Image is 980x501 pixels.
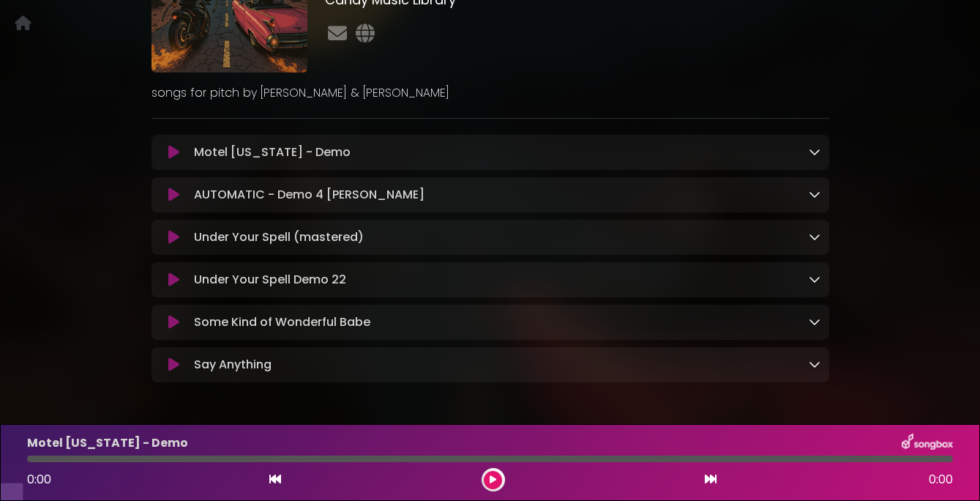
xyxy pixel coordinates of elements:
p: Under Your Spell Demo 22 [194,271,346,289]
p: Motel [US_STATE] - Demo [27,434,188,452]
p: Say Anything [194,356,272,374]
p: Under Your Spell (mastered) [194,229,364,246]
p: songs for pitch by [PERSON_NAME] & [PERSON_NAME] [152,84,829,102]
p: Motel [US_STATE] - Demo [194,144,351,161]
p: AUTOMATIC - Demo 4 [PERSON_NAME] [194,186,424,204]
img: songbox-logo-white.png [902,434,953,453]
p: Some Kind of Wonderful Babe [194,313,370,331]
